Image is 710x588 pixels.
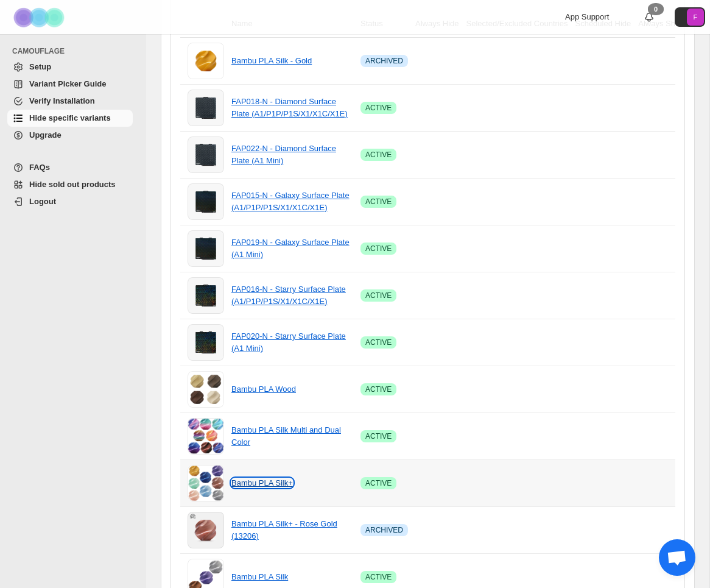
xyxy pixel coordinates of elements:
a: Bambu PLA Wood [231,384,296,394]
a: Bambu PLA Silk+ - Rose Gold (13206) [231,519,337,540]
a: FAP018-N - Diamond Surface Plate (A1/P1P/P1S/X1/X1C/X1E) [231,97,348,118]
img: FAP022-N - Diamond Surface Plate (A1 Mini) [188,136,224,173]
span: ACTIVE [365,244,392,253]
img: FAP020-N - Starry Surface Plate (A1 Mini) [188,324,224,361]
div: 0 [648,3,664,15]
span: Setup [29,62,51,71]
img: FAP019-N - Galaxy Surface Plate (A1 Mini) [188,230,224,267]
a: Hide sold out products [7,176,133,193]
img: Bambu PLA Silk - Gold [188,43,224,79]
a: Bambu PLA Silk - Gold [231,56,312,65]
div: Open chat [659,539,695,576]
img: FAP018-N - Diamond Surface Plate (A1/P1P/P1S/X1/X1C/X1E) [188,90,224,126]
span: ACTIVE [365,431,392,441]
a: Verify Installation [7,93,133,110]
a: Hide specific variants [7,110,133,127]
img: Bambu PLA Wood [188,371,224,408]
a: Bambu PLA Silk [231,572,288,581]
text: F [694,13,698,21]
span: Verify Installation [29,96,95,105]
img: Camouflage [10,1,71,34]
img: FAP015-N - Galaxy Surface Plate (A1/P1P/P1S/X1/X1C/X1E) [188,183,224,220]
span: Avatar with initials F [687,9,704,26]
span: Logout [29,197,56,206]
a: Bambu PLA Silk+ [231,478,293,487]
a: FAP019-N - Galaxy Surface Plate (A1 Mini) [231,238,350,259]
span: ACTIVE [365,291,392,300]
img: Bambu PLA Silk+ [188,465,224,501]
span: ARCHIVED [365,56,403,66]
button: Avatar with initials F [675,7,705,27]
span: ACTIVE [365,338,392,347]
a: Upgrade [7,127,133,144]
span: Upgrade [29,130,62,140]
span: App Support [565,12,609,21]
span: ACTIVE [365,572,392,582]
a: FAP022-N - Diamond Surface Plate (A1 Mini) [231,144,336,165]
span: ACTIVE [365,197,392,207]
a: Setup [7,58,133,76]
a: Logout [7,193,133,210]
span: ARCHIVED [365,525,403,535]
span: ACTIVE [365,384,392,394]
span: CAMOUFLAGE [12,46,138,56]
span: ACTIVE [365,150,392,160]
a: FAQs [7,159,133,176]
a: 0 [643,11,655,23]
img: Bambu PLA Silk+ - Rose Gold (13206) [188,512,224,548]
span: FAQs [29,163,50,172]
span: Hide specific variants [29,113,111,122]
a: FAP015-N - Galaxy Surface Plate (A1/P1P/P1S/X1/X1C/X1E) [231,191,350,212]
a: Variant Picker Guide [7,76,133,93]
a: Bambu PLA Silk Multi and Dual Color [231,425,341,447]
img: Bambu PLA Silk Multi and Dual Color [188,418,224,455]
img: FAP016-N - Starry Surface Plate (A1/P1P/P1S/X1/X1C/X1E) [188,277,224,314]
a: FAP020-N - Starry Surface Plate (A1 Mini) [231,331,346,353]
span: Hide sold out products [29,180,116,189]
a: FAP016-N - Starry Surface Plate (A1/P1P/P1S/X1/X1C/X1E) [231,285,346,306]
span: ACTIVE [365,478,392,488]
span: ACTIVE [365,103,392,113]
span: Variant Picker Guide [29,79,106,88]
